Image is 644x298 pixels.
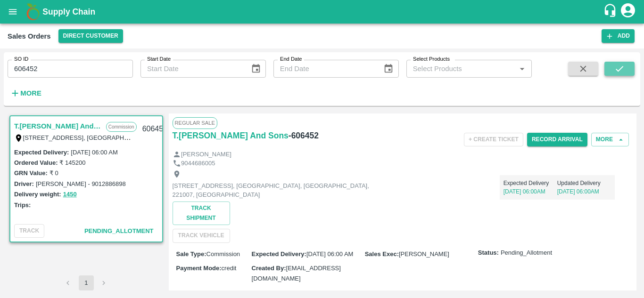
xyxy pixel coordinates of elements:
[516,63,528,75] button: Open
[252,265,286,272] label: Created By :
[176,250,206,258] label: Sale Type :
[478,249,499,258] label: Status:
[24,2,42,21] img: logo
[140,60,243,78] input: Start Date
[289,129,319,142] h6: - 606452
[173,201,230,225] button: Track Shipment
[14,120,101,132] a: T.[PERSON_NAME] And Sons
[36,180,126,187] label: [PERSON_NAME] - 9012886898
[14,159,58,166] label: Ordered Value:
[59,159,85,166] label: ₹ 145200
[380,60,397,78] button: Choose date
[79,275,94,290] button: page 1
[206,250,240,258] span: Commission
[557,187,611,196] p: [DATE] 06:00AM
[14,191,61,198] label: Delivery weight:
[252,265,341,282] span: [EMAIL_ADDRESS][DOMAIN_NAME]
[273,60,376,78] input: End Date
[252,250,306,258] label: Expected Delivery :
[181,150,231,159] p: [PERSON_NAME]
[50,169,58,177] label: ₹ 0
[14,201,31,209] label: Trips:
[409,63,513,75] input: Select Products
[181,159,215,168] p: 9044686005
[527,133,587,146] button: Record Arrival
[106,122,137,132] p: Commission
[501,249,552,258] span: Pending_Allotment
[42,7,95,16] b: Supply Chain
[59,275,113,290] nav: pagination navigation
[557,179,611,187] p: Updated Delivery
[619,2,636,22] div: account of current user
[14,169,48,177] label: GRN Value:
[173,182,385,199] p: [STREET_ADDRESS], [GEOGRAPHIC_DATA], [GEOGRAPHIC_DATA], 221007, [GEOGRAPHIC_DATA]
[14,56,28,63] label: SO ID
[280,56,302,63] label: End Date
[603,3,619,20] div: customer-support
[42,5,603,18] a: Supply Chain
[8,30,51,42] div: Sales Orders
[2,1,24,23] button: open drawer
[413,56,450,63] label: Select Products
[8,85,44,101] button: More
[602,29,635,43] button: Add
[147,56,171,63] label: Start Date
[504,179,557,187] p: Expected Delivery
[14,180,34,187] label: Driver:
[504,187,557,196] p: [DATE] 06:00AM
[399,250,449,258] span: [PERSON_NAME]
[222,265,237,272] span: credit
[84,227,154,234] span: Pending_Allotment
[63,189,77,200] button: 1450
[71,149,117,156] label: [DATE] 06:00 AM
[14,149,69,156] label: Expected Delivery :
[247,60,265,78] button: Choose date
[173,129,289,142] a: T.[PERSON_NAME] And Sons
[58,29,123,43] button: Select DC
[23,134,309,141] label: [STREET_ADDRESS], [GEOGRAPHIC_DATA], [GEOGRAPHIC_DATA], 221007, [GEOGRAPHIC_DATA]
[306,250,353,258] span: [DATE] 06:00 AM
[591,133,629,146] button: More
[365,250,399,258] label: Sales Exec :
[176,265,222,272] label: Payment Mode :
[173,117,217,129] span: Regular Sale
[137,118,173,140] div: 606452
[20,89,41,97] strong: More
[8,60,133,78] input: Enter SO ID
